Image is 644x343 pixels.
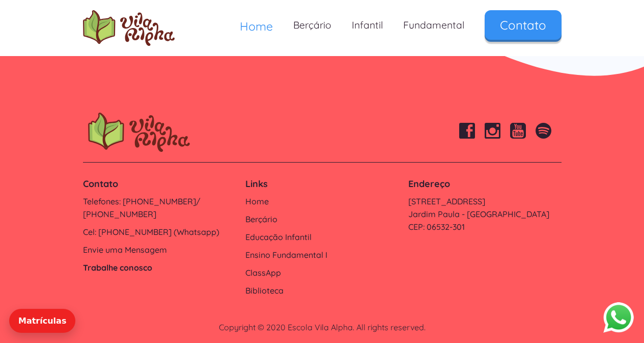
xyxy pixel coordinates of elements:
a: Fundamental [393,10,474,40]
a: Ensino Fundamental I [245,249,398,261]
button: Abrir WhatsApp [603,302,634,333]
a: Biblioteca [245,284,398,297]
a: Matrículas - abrir link [9,309,75,333]
a: Telefones: [PHONE_NUMBER]/ [PHONE_NUMBER] [83,195,236,221]
a: Envie uma Mensagem [83,244,236,256]
a: home [83,10,175,46]
a: Berçário [245,213,398,226]
a: ClassApp [245,267,398,279]
img: logo Escola Vila Alpha [83,10,175,46]
a: Cel: [PHONE_NUMBER] (Whatsapp) [83,226,236,239]
a: Home [245,195,398,208]
a: [STREET_ADDRESS]Jardim Paula - [GEOGRAPHIC_DATA]CEP: 06532-301 [408,195,561,233]
h4: Links [245,178,398,190]
a: Contato [485,10,562,40]
a: Educação Infantil [245,231,398,244]
h4: Contato [83,178,236,190]
a: Infantil [342,10,393,40]
span: Home [240,19,273,34]
h4: Endereço [408,178,561,190]
a: Home [230,10,283,42]
a: Trabalhe conosco [83,261,236,274]
div: Copyright © 2020 Escola Vila Alpha. All rights reserved. [83,323,562,332]
a: Berçário [283,10,342,40]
